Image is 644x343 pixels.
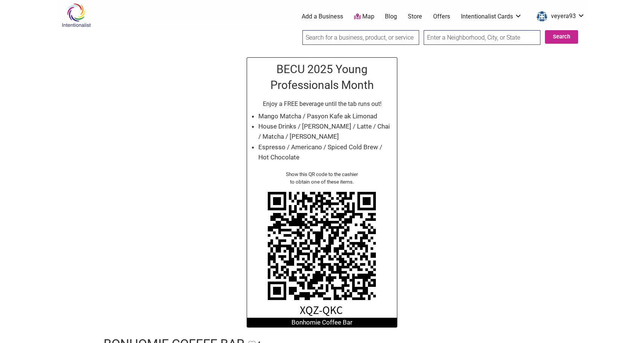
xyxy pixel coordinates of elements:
a: Add a Business [302,12,343,21]
h2: BECU 2025 Young Professionals Month [251,61,393,93]
img: https://intentionalist.com/claim-tab/?code=XQZ-QKC [262,186,382,318]
img: Intentionalist [58,3,94,28]
input: Enter a Neighborhood, City, or State [424,30,540,45]
button: Search [545,30,578,44]
li: Mango Matcha / Pasyon Kafe ak Limonad [258,111,393,121]
a: Map [354,12,374,21]
li: House Drinks / [PERSON_NAME] / Latte / Chai / Matcha / [PERSON_NAME] [258,121,393,142]
a: Store [408,12,422,21]
a: Offers [433,12,450,21]
a: veyera93 [533,10,585,23]
p: Enjoy a FREE beverage until the tab runs out! [251,99,393,109]
div: Show this QR code to the cashier to obtain one of these items. [251,170,393,186]
div: Bonhomie Coffee Bar [247,318,397,328]
a: Intentionalist Cards [461,12,522,21]
input: Search for a business, product, or service [302,30,419,45]
li: Espresso / Americano / Spiced Cold Brew / Hot Chocolate [258,142,393,162]
a: Blog [385,12,397,21]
